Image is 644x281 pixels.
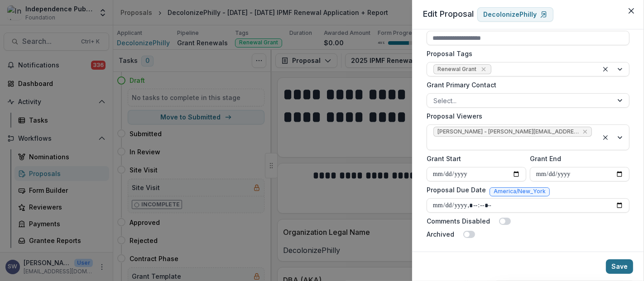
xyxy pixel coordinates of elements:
[437,66,476,72] span: Renewal Grant
[494,188,546,195] span: America/New_York
[437,129,579,135] span: [PERSON_NAME] - [PERSON_NAME][EMAIL_ADDRESS][DOMAIN_NAME]
[423,9,474,19] span: Edit Proposal
[427,229,454,239] label: Archived
[427,185,486,195] label: Proposal Due Date
[600,132,611,143] div: Clear selected options
[606,259,633,274] button: Save
[427,111,624,121] label: Proposal Viewers
[427,80,624,90] label: Grant Primary Contact
[624,4,639,18] button: Close
[427,49,624,58] label: Proposal Tags
[479,65,488,74] div: Remove Renewal Grant
[483,11,537,19] p: DecolonizePhilly
[600,64,611,75] div: Clear selected options
[427,216,490,226] label: Comments Disabled
[427,154,521,163] label: Grant Start
[530,154,624,163] label: Grant End
[477,7,553,22] a: DecolonizePhilly
[582,127,589,136] div: Remove Sherella Williams - sherella@independencemedia.org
